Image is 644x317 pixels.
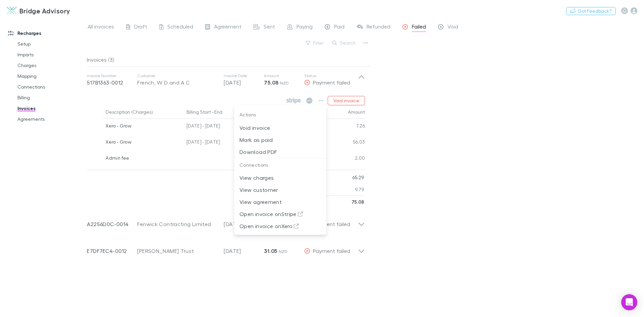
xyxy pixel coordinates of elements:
[234,210,326,216] a: Open invoice onStripe
[234,172,326,184] li: View charges
[234,122,326,134] li: Void invoice
[239,222,321,230] p: Open invoice on Xero
[234,198,326,204] a: View agreement
[234,108,326,122] p: Actions
[239,136,321,144] p: Mark as paid
[239,124,321,132] p: Void invoice
[234,148,326,154] a: Download PDF
[234,186,326,192] a: View customer
[234,184,326,196] li: View customer
[234,158,326,172] p: Connections
[239,210,321,218] p: Open invoice on Stripe
[234,196,326,208] li: View agreement
[239,198,321,206] p: View agreement
[234,174,326,180] a: View charges
[234,222,326,228] a: Open invoice onXero
[234,208,326,220] li: Open invoice onStripe
[239,148,321,156] p: Download PDF
[621,294,637,310] div: Open Intercom Messenger
[234,146,326,158] li: Download PDF
[239,186,321,194] p: View customer
[239,174,321,182] p: View charges
[234,220,326,232] li: Open invoice onXero
[234,134,326,146] li: Mark as paid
